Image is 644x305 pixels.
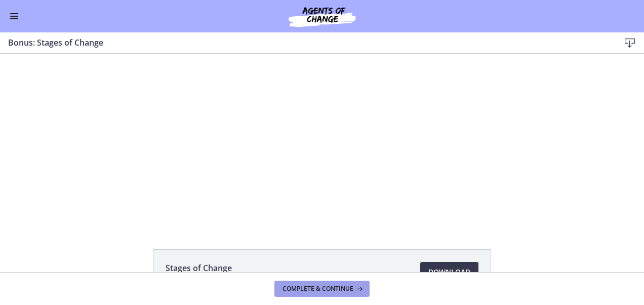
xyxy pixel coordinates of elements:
[166,262,232,274] span: Stages of Change
[261,4,383,28] img: Agents of Change
[8,36,603,49] h3: Bonus: Stages of Change
[428,266,470,278] span: Download
[8,10,20,22] button: Enable menu
[283,285,353,293] span: Complete & continue
[274,281,370,297] button: Complete & continue
[420,262,478,282] a: Download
